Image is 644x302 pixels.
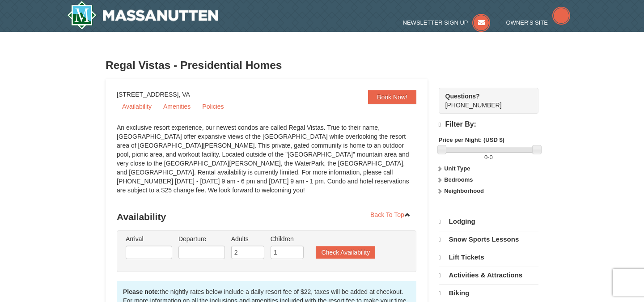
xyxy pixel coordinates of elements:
[439,136,504,143] strong: Price per Night: (USD $)
[439,213,538,230] a: Lodging
[439,231,538,248] a: Snow Sports Lessons
[506,19,548,26] span: Owner's Site
[445,93,480,100] strong: Questions?
[439,120,538,129] h4: Filter By:
[444,187,484,194] strong: Neighborhood
[439,285,538,302] a: Biking
[67,1,218,30] img: Massanutten Resort Logo
[368,90,416,104] a: Book Now!
[364,208,416,221] a: Back To Top
[489,154,492,161] span: 0
[506,19,571,26] a: Owner's Site
[444,176,473,183] strong: Bedrooms
[484,154,487,161] span: 0
[123,288,160,295] strong: Please note:
[117,123,416,204] div: An exclusive resort experience, our newest condos are called Regal Vistas. True to their name, [G...
[271,234,304,243] label: Children
[439,153,538,162] label: -
[197,100,229,113] a: Policies
[117,208,416,226] h3: Availability
[439,249,538,266] a: Lift Tickets
[439,267,538,284] a: Activities & Attractions
[403,19,468,26] span: Newsletter Sign Up
[445,92,522,109] span: [PHONE_NUMBER]
[158,100,196,113] a: Amenities
[67,1,218,30] a: Massanutten Resort
[178,234,225,243] label: Departure
[106,56,538,74] h3: Regal Vistas - Presidential Homes
[316,246,375,259] button: Check Availability
[117,100,157,113] a: Availability
[403,19,491,26] a: Newsletter Sign Up
[126,234,172,243] label: Arrival
[444,165,470,172] strong: Unit Type
[231,234,264,243] label: Adults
